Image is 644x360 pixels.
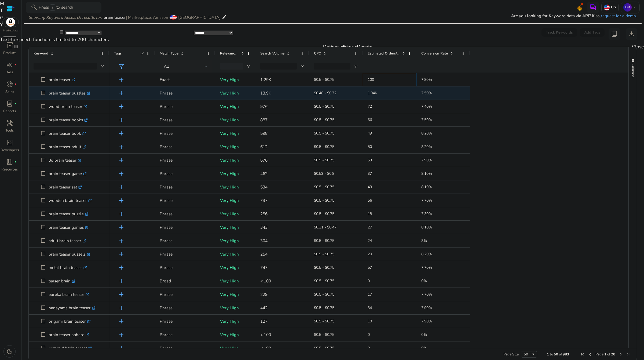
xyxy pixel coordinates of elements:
span: $0.5 - $0.75 [314,211,334,216]
p: Phrase [160,101,210,112]
span: code_blocks [6,139,13,146]
span: add [118,237,125,244]
span: download [628,30,635,37]
span: 0% [421,346,427,351]
span: fiber_manual_record [14,83,17,86]
span: $0.48 - $0.72 [314,90,336,96]
span: Keyword [34,51,48,56]
span: brain teaser [104,14,126,20]
span: add [118,90,125,97]
span: 7.70% [421,198,432,203]
span: filter_alt [118,63,125,70]
span: Tags [114,51,122,56]
p: adult brain teaser [49,235,86,246]
span: 8.20% [421,252,432,257]
span: $0.5 - $0.75 [314,346,334,351]
p: Phrase [160,208,210,219]
span: 976 [260,104,268,109]
span: 43 [368,184,372,190]
p: Resources [1,167,18,172]
span: 7.90% [421,158,432,163]
span: 8.10% [421,184,432,190]
p: wooden brain teaser [49,195,92,206]
span: add [118,304,125,311]
p: US [610,5,616,10]
span: to [550,352,553,357]
span: $0.5 - $0.75 [314,319,334,324]
span: add [118,76,125,83]
span: $0.31 - $0.47 [314,225,336,230]
div: Page Size: [503,352,519,357]
p: Phrase [160,222,210,233]
span: $0.5 - $0.75 [314,292,334,297]
p: Phrase [160,168,210,179]
p: origami brain teaser [49,316,91,327]
img: us.svg [604,5,610,10]
span: add [118,130,125,137]
span: add [118,331,125,338]
span: Conversion Rate [421,51,448,56]
span: campaign [6,61,13,68]
span: 7.50% [421,117,432,122]
p: Very High [220,235,250,246]
p: Very High [220,114,250,125]
span: 20 [368,252,372,257]
span: $0.5 - $0.75 [314,144,334,149]
p: Very High [220,329,250,340]
span: Columns [631,64,635,77]
span: 676 [260,157,268,163]
span: add [118,184,125,191]
span: [GEOGRAPHIC_DATA] [178,14,221,20]
span: 72 [368,104,372,109]
span: $0.5 - $0.75 [314,278,334,283]
span: 53 [368,158,372,163]
span: 127 [260,318,268,324]
span: add [118,318,125,325]
p: 3d brain teaser [49,155,81,166]
span: 0% [421,332,427,337]
p: Phrase [160,128,210,139]
p: Phrase [160,302,210,313]
p: brain teaser puzzles [49,88,90,99]
span: $0.5 - $0.75 [314,238,334,243]
p: Very High [220,222,250,233]
input: Search Volume Filter Input [260,63,297,70]
span: 0 [368,278,370,283]
span: $0.5 - $0.75 [314,332,334,337]
span: 27 [368,225,372,230]
span: 8.10% [421,225,432,230]
div: Next Page [619,352,623,357]
p: Phrase [160,329,210,340]
span: add [118,210,125,217]
span: 598 [260,130,268,136]
p: Very High [220,101,250,112]
p: Exact [160,74,210,85]
span: 612 [260,144,268,150]
p: Very High [220,249,250,260]
p: Very High [220,195,250,206]
span: Relevance Score [220,51,239,56]
span: add [118,251,125,258]
span: 0 [368,332,370,337]
span: | Marketplace: Amazon [126,14,168,20]
span: Estimated Orders/Month [368,51,400,56]
span: handyman [6,120,13,127]
span: 229 [260,292,268,297]
p: Very High [220,141,250,152]
span: book_4 [6,158,13,165]
button: download [626,28,638,40]
span: < 100 [260,332,271,337]
span: 8.20% [421,131,432,136]
span: 343 [260,224,268,230]
p: brain teaser [49,74,75,85]
span: All [164,64,169,69]
div: Last Page [626,352,630,357]
p: Are you looking for Keyword data via API? If so, . [511,13,637,19]
span: add [118,278,125,285]
span: fiber_manual_record [14,64,17,66]
p: Phrase [160,316,210,327]
img: amazon.svg [3,18,19,27]
p: Very High [220,168,250,179]
span: add [118,224,125,231]
span: Search Volume [260,51,284,56]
